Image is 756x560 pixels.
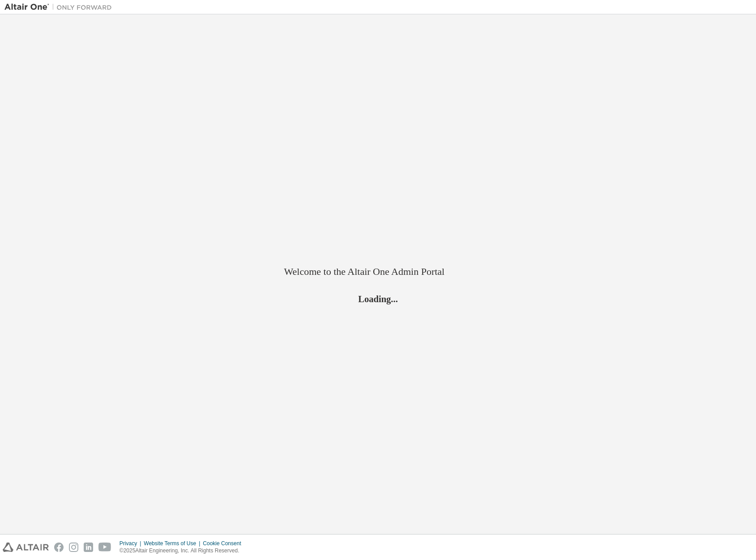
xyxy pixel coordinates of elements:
[284,293,472,304] h2: Loading...
[98,543,111,552] img: youtube.svg
[284,265,472,278] h2: Welcome to the Altair One Admin Portal
[54,543,64,552] img: facebook.svg
[203,540,246,547] div: Cookie Consent
[69,543,78,552] img: instagram.svg
[3,543,49,552] img: altair_logo.svg
[120,540,144,547] div: Privacy
[144,540,203,547] div: Website Terms of Use
[120,547,247,555] p: © 2025 Altair Engineering, Inc. All Rights Reserved.
[4,3,116,12] img: Altair One
[84,543,93,552] img: linkedin.svg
